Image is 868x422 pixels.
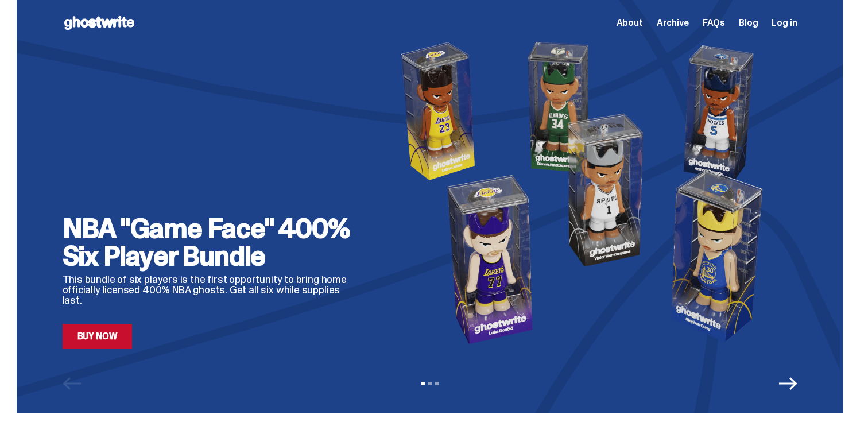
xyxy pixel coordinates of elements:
[63,274,361,305] p: This bundle of six players is the first opportunity to bring home officially licensed 400% NBA gh...
[657,18,689,28] a: Archive
[435,382,439,385] button: View slide 3
[63,215,361,270] h2: NBA "Game Face" 400% Six Player Bundle
[428,382,432,385] button: View slide 2
[617,18,643,28] a: About
[703,18,725,28] a: FAQs
[779,374,797,393] button: Next
[739,18,758,28] a: Blog
[421,382,425,385] button: View slide 1
[63,324,133,349] a: Buy Now
[772,18,797,28] a: Log in
[379,36,797,349] img: NBA "Game Face" 400% Six Player Bundle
